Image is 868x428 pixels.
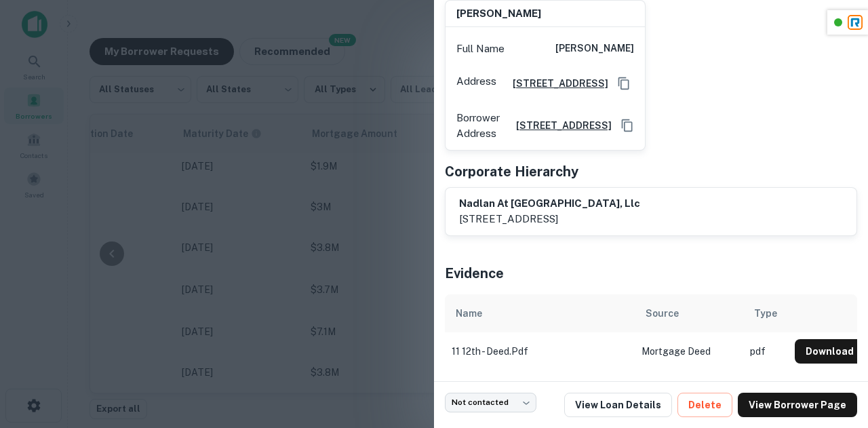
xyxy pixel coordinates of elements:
iframe: Chat Widget [800,319,868,385]
p: Full Name [456,41,505,57]
a: View Borrower Page [738,393,857,417]
button: Download [795,339,865,364]
td: Mortgage Deed [635,332,743,370]
a: View Loan Details [564,393,672,417]
h5: Evidence [445,263,504,284]
div: Name [456,305,482,322]
h6: [PERSON_NAME] [555,41,634,57]
h6: [PERSON_NAME] [456,6,541,22]
td: 11 12th - deed.pdf [445,332,635,370]
td: pdf [743,332,788,370]
button: Delete [677,393,732,417]
p: [STREET_ADDRESS] [459,211,640,227]
div: Source [646,305,679,322]
button: Copy Address [617,115,637,136]
div: Type [754,305,777,322]
button: Copy Address [614,73,634,94]
h5: Corporate Hierarchy [445,161,578,182]
a: [STREET_ADDRESS] [505,118,612,133]
div: scrollable content [445,294,857,370]
th: Name [445,294,635,332]
div: Not contacted [445,393,536,412]
th: Type [743,294,788,332]
a: [STREET_ADDRESS] [502,76,608,91]
p: Borrower Address [456,110,500,142]
th: Source [635,294,743,332]
h6: nadlan at [GEOGRAPHIC_DATA], llc [459,196,640,212]
p: Address [456,73,496,94]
